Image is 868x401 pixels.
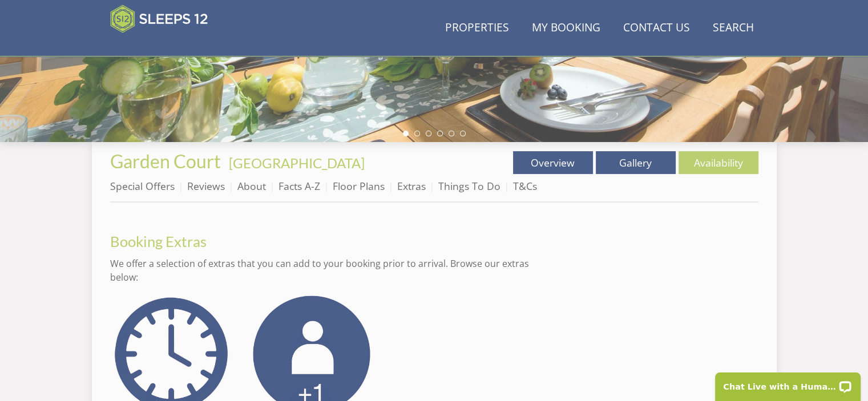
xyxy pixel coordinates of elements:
a: Reviews [187,179,225,193]
a: Things To Do [438,179,500,193]
a: About [237,179,266,193]
a: Garden Court [110,150,224,172]
a: Floor Plans [333,179,385,193]
img: Sleeps 12 [110,5,208,33]
a: Gallery [596,151,676,174]
a: Search [708,15,758,41]
iframe: LiveChat chat widget [708,365,868,401]
a: Facts A-Z [278,179,320,193]
a: Extras [397,179,426,193]
a: Properties [441,15,514,41]
a: Booking Extras [110,233,207,250]
span: Garden Court [110,150,221,172]
a: Overview [513,151,593,174]
p: We offer a selection of extras that you can add to your booking prior to arrival. Browse our extr... [110,257,536,284]
a: My Booking [527,15,605,41]
span: - [224,155,365,171]
iframe: Customer reviews powered by Trustpilot [104,40,224,50]
a: [GEOGRAPHIC_DATA] [229,155,365,171]
a: Contact Us [619,15,695,41]
a: Availability [679,151,758,174]
a: T&Cs [513,179,537,193]
a: Special Offers [110,179,175,193]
